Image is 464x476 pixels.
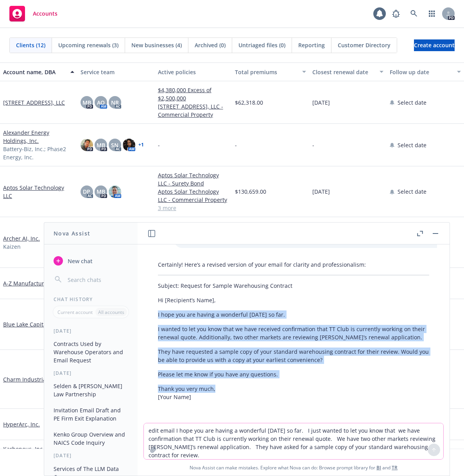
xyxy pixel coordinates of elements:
button: Invitation Email Draft and PE Firm Exit Explanation [50,404,131,425]
input: Search chats [66,274,128,285]
a: A-Z Manufacturing [3,279,52,287]
a: [STREET_ADDRESS], LLC [3,98,65,107]
span: - [312,141,314,149]
button: Total premiums [232,62,309,81]
span: $62,318.00 [235,98,263,107]
div: Total premiums [235,68,297,76]
a: Archer AI, Inc. - Business Owners [158,222,229,238]
span: AO [97,98,105,107]
button: New chat [50,254,131,268]
h1: Nova Assist [54,229,90,237]
a: + 1 [138,143,144,147]
a: Create account [414,39,455,51]
span: Create account [414,38,455,53]
img: photo [123,139,135,151]
div: Service team [81,68,152,76]
a: $4,380,000 Excess of $2,500,000 [158,86,229,102]
span: Select date [398,141,426,149]
span: $130,659.00 [235,187,266,196]
div: [DATE] [44,328,138,334]
img: photo [81,139,93,151]
button: Closest renewal date [309,62,387,81]
a: Aptos Solar Technology LLC - Commercial Property [158,187,229,204]
p: I wanted to let you know that we have received confirmation that TT Club is currently working on ... [158,325,429,341]
div: Account name, DBA [3,68,66,76]
p: They have requested a sample copy of your standard warehousing contract for their review. Would y... [158,348,429,364]
div: Follow up date [390,68,452,76]
span: MB [97,141,105,149]
a: HyperArc, Inc. [3,420,40,428]
p: Please let me know if you have any questions. [158,370,429,378]
p: Certainly! Here’s a revised version of your email for clarity and professionalism: [158,260,429,269]
button: Selden & [PERSON_NAME] Law Partnership [50,380,131,401]
p: Subject: Request for Sample Warehousing Contract [158,282,429,290]
span: New businesses (4) [131,41,182,49]
span: [DATE] [312,187,330,196]
span: Kaizen [3,242,21,251]
a: Charm Industrial, Inc. [3,375,60,383]
div: Closest renewal date [312,68,375,76]
span: Clients (12) [16,41,45,49]
a: Karbonous, Inc [3,445,43,453]
div: Chat History [44,296,138,303]
span: DP [83,187,90,196]
button: Contracts Used by Warehouse Operators and Email Request [50,337,131,367]
a: Archer AI, Inc. [3,234,40,242]
a: 3 more [158,204,229,212]
span: [DATE] [312,98,330,107]
a: Report a Bug [388,6,404,21]
span: Archived (0) [195,41,226,49]
p: Hi [Recipient’s Name], [158,296,429,304]
p: Current account [57,309,93,316]
a: [STREET_ADDRESS], LLC - Commercial Property [158,102,229,119]
div: Active policies [158,68,229,76]
span: Untriaged files (0) [238,41,285,49]
span: MB [82,98,91,107]
span: MB [97,187,105,196]
button: Kenko Group Overview and NAICS Code Inquiry [50,428,131,449]
span: Upcoming renewals (3) [58,41,118,49]
span: SN [111,141,118,149]
span: Select date [398,187,426,196]
p: Thank you very much, [Your Name] [158,385,429,401]
span: Nova Assist can make mistakes. Explore what Nova can do: Browse prompt library for and [141,460,446,476]
span: Reporting [298,41,325,49]
a: Search [406,6,422,21]
img: photo [109,185,121,198]
a: BI [376,464,381,471]
a: Blue Lake Capital, LLC [3,320,60,328]
span: - [235,141,237,149]
span: Battery-Biz, Inc.; Phase2 Energy, Inc. [3,145,74,161]
span: Select date [398,98,426,107]
span: New chat [66,257,93,265]
p: All accounts [98,309,124,316]
span: NR [111,98,119,107]
a: Aptos Solar Technology LLC [3,184,74,200]
button: Service team [77,62,155,81]
a: TR [392,464,398,471]
a: Accounts [6,3,61,25]
span: Accounts [33,11,57,17]
span: - [158,141,160,149]
p: I hope you are having a wonderful [DATE] so far. [158,310,429,319]
div: [DATE] [44,452,138,459]
span: Customer Directory [338,41,391,49]
div: [DATE] [44,370,138,376]
button: Active policies [155,62,232,81]
button: Follow up date [387,62,464,81]
a: Alexander Energy Holdings, Inc. [3,128,74,145]
a: Switch app [424,6,440,21]
a: Aptos Solar Technology LLC - Surety Bond [158,171,229,187]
